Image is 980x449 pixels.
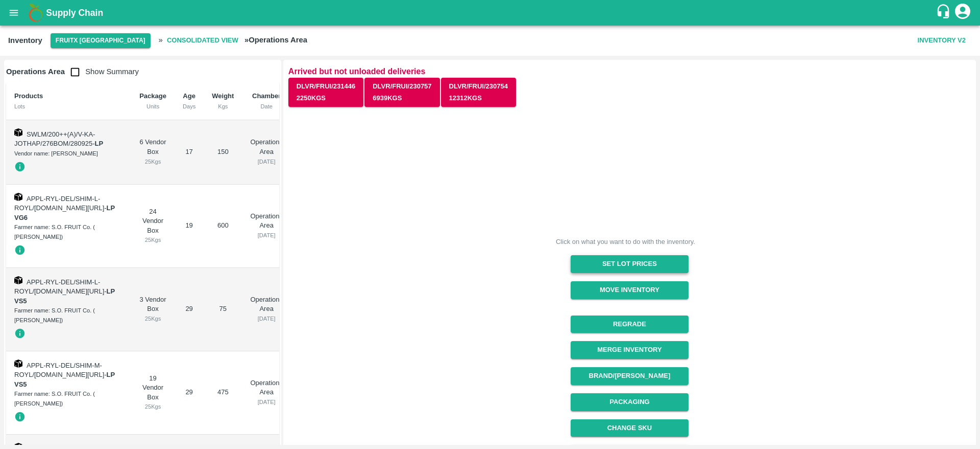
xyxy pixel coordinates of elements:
button: DLVR/FRUI/23075412312Kgs [441,78,516,107]
td: 19 [175,185,204,268]
p: Arrived but not unloaded deliveries [288,65,971,78]
div: 25 Kgs [139,235,166,244]
img: box [14,360,22,368]
button: Select DC [51,33,151,48]
span: APPL-RYL-DEL/SHIM-M-ROYL/[DOMAIN_NAME][URL] [14,362,104,379]
div: Click on what you want to do with the inventory. [556,237,695,247]
span: APPL-RYL-DEL/SHIM-L-ROYL/[DOMAIN_NAME][URL] [14,195,104,212]
strong: LP VG6 [14,204,115,221]
span: - [92,140,103,147]
div: Farmer name: S.O. FRUIT Co. ( [PERSON_NAME]) [14,306,123,325]
div: 6 Vendor Box [139,138,166,166]
td: 29 [175,351,204,435]
div: account of current user [953,2,972,24]
strong: LP VS5 [14,287,115,305]
span: Show Summary [65,68,139,76]
span: - [14,287,115,305]
b: Package [139,92,166,100]
div: [DATE] [250,231,283,240]
button: Change SKU [571,419,689,437]
span: 475 [217,388,229,396]
div: Days [183,102,195,111]
button: Packaging [571,393,689,411]
div: Farmer name: S.O. FRUIT Co. ( [PERSON_NAME]) [14,389,123,408]
b: Chamber [252,92,281,100]
img: box [14,128,22,137]
button: Regrade [571,316,689,333]
button: Inventory V2 [914,32,970,50]
div: customer-support [936,4,953,22]
span: 150 [217,148,229,155]
button: DLVR/FRUI/2307576939Kgs [364,78,439,107]
div: 24 Vendor Box [139,207,166,245]
b: Age [183,92,195,100]
div: 25 Kgs [139,314,166,323]
div: [DATE] [250,397,283,407]
div: [DATE] [250,314,283,323]
h2: » [159,32,307,50]
b: » Operations Area [244,36,307,44]
button: open drawer [2,1,26,25]
b: Weight [212,92,234,100]
td: 17 [175,120,204,185]
div: Vendor name: [PERSON_NAME] [14,149,123,158]
b: Supply Chain [46,8,103,18]
span: - [14,204,115,221]
div: Kgs [212,102,234,111]
strong: LP [95,140,104,147]
button: Set Lot Prices [571,255,689,273]
div: 25 Kgs [139,402,166,411]
b: Operations Area [6,68,65,76]
b: Products [14,92,43,100]
b: Consolidated View [167,35,238,47]
p: Operations Area [250,138,283,156]
div: Units [139,102,166,111]
span: Consolidated View [163,32,242,50]
button: Move Inventory [571,281,689,299]
div: Date [250,102,283,111]
div: Lots [14,102,123,111]
span: - [14,371,115,388]
p: Operations Area [250,212,283,231]
td: 29 [175,268,204,351]
span: SWLM/200++(A)/V-KA-JOTHAP/276BOM/280925 [14,130,95,148]
p: Operations Area [250,295,283,314]
button: Merge Inventory [571,341,689,359]
img: box [14,276,22,284]
div: 25 Kgs [139,157,166,166]
img: logo [26,3,46,23]
div: 19 Vendor Box [139,374,166,412]
button: Brand/[PERSON_NAME] [571,367,689,385]
div: [DATE] [250,157,283,166]
strong: LP VS5 [14,371,115,388]
img: box [14,193,22,201]
div: Farmer name: S.O. FRUIT Co. ( [PERSON_NAME]) [14,222,123,241]
span: 75 [219,305,227,312]
button: DLVR/FRUI/2314462250Kgs [288,78,363,107]
p: Operations Area [250,378,283,397]
div: 3 Vendor Box [139,295,166,324]
span: 600 [217,221,229,229]
a: Supply Chain [46,6,936,20]
span: APPL-RYL-DEL/SHIM-L-ROYL/[DOMAIN_NAME][URL] [14,278,104,296]
b: Inventory [8,36,42,44]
